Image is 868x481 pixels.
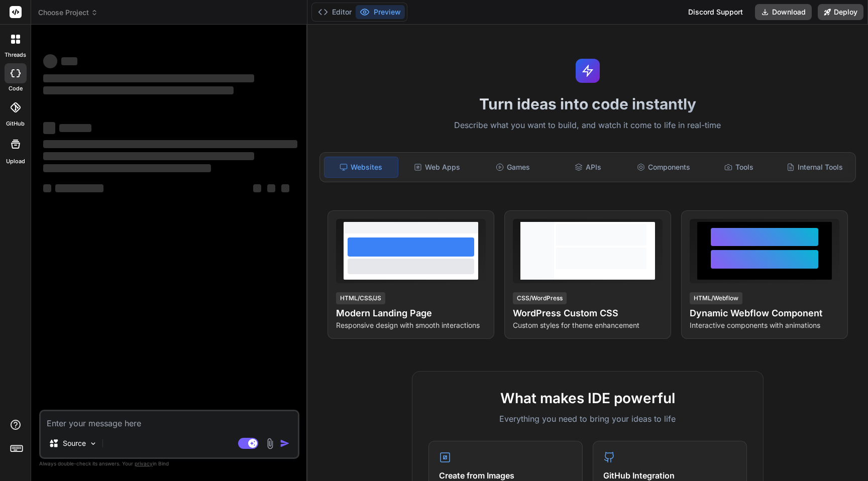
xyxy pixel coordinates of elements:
span: ‌ [61,57,77,65]
span: ‌ [43,86,234,94]
div: Games [476,157,549,178]
span: ‌ [43,184,51,192]
label: code [9,84,23,93]
span: ‌ [43,74,254,82]
p: Everything you need to bring your ideas to life [428,413,747,425]
span: ‌ [253,184,261,192]
span: ‌ [43,164,211,172]
p: Source [63,438,86,448]
h2: What makes IDE powerful [428,388,747,409]
p: Responsive design with smooth interactions [336,320,486,330]
img: icon [280,438,290,448]
div: HTML/CSS/JS [336,292,385,304]
div: Tools [702,157,776,178]
p: Always double-check its answers. Your in Bind [39,459,299,468]
h1: Turn ideas into code instantly [313,95,862,113]
span: ‌ [59,124,91,132]
h4: Modern Landing Page [336,306,486,320]
button: Preview [356,5,405,19]
button: Editor [314,5,356,19]
div: Components [627,157,700,178]
span: privacy [135,460,153,466]
label: threads [5,51,26,59]
label: Upload [6,157,25,166]
span: ‌ [55,184,103,192]
h4: WordPress Custom CSS [513,306,663,320]
span: ‌ [43,54,57,68]
span: Choose Project [38,8,98,18]
div: Internal Tools [778,157,851,178]
button: Download [755,4,812,20]
div: CSS/WordPress [513,292,567,304]
span: ‌ [43,140,297,148]
h4: Dynamic Webflow Component [690,306,839,320]
span: ‌ [267,184,275,192]
div: HTML/Webflow [690,292,742,304]
div: Web Apps [400,157,474,178]
p: Interactive components with animations [690,320,839,330]
span: ‌ [43,152,254,160]
img: attachment [264,438,276,449]
button: Deploy [818,4,863,20]
div: Websites [324,157,398,178]
div: Discord Support [682,4,749,20]
div: APIs [552,157,625,178]
label: GitHub [6,119,25,128]
p: Describe what you want to build, and watch it come to life in real-time [313,119,862,132]
img: Pick Models [89,439,97,448]
span: ‌ [281,184,289,192]
p: Custom styles for theme enhancement [513,320,663,330]
span: ‌ [43,122,55,134]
